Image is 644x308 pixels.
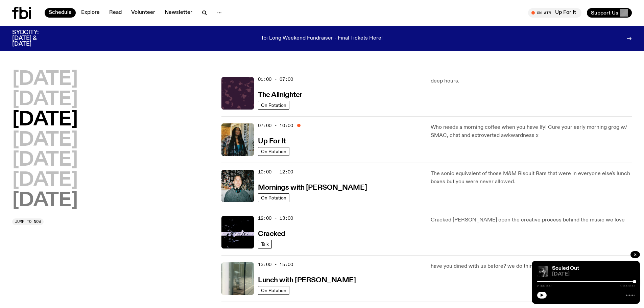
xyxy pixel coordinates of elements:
button: Support Us [587,8,632,18]
img: Radio presenter Ben Hansen sits in front of a wall of photos and an fbi radio sign. Film photo. B... [221,170,254,202]
a: Up For It [258,137,286,145]
span: Jump to now [15,220,41,223]
a: Lunch with [PERSON_NAME] [258,276,356,284]
p: Who needs a morning coffee when you have Ify! Cure your early morning grog w/ SMAC, chat and extr... [431,123,632,140]
h3: SYDCITY: [DATE] & [DATE] [12,30,55,47]
span: 07:00 - 10:00 [258,122,293,129]
p: The sonic equivalent of those M&M Biscuit Bars that were in everyone else's lunch boxes but you w... [431,170,632,186]
a: On Rotation [258,286,289,295]
p: fbi Long Weekend Fundraiser - Final Tickets Here! [262,35,383,42]
button: [DATE] [12,171,78,190]
button: [DATE] [12,151,78,170]
button: On AirUp For It [528,8,581,18]
span: On Rotation [261,288,286,293]
h3: The Allnighter [258,92,302,99]
button: [DATE] [12,191,78,210]
button: [DATE] [12,111,78,129]
button: Jump to now [12,218,44,225]
span: Support Us [591,10,618,16]
span: On Rotation [261,195,286,200]
span: 12:00 - 13:00 [258,215,293,221]
a: Souled Out [552,266,579,271]
span: Talk [261,242,269,247]
a: Newsletter [161,8,196,18]
h3: Cracked [258,231,285,238]
span: [DATE] [552,272,635,277]
h3: Lunch with [PERSON_NAME] [258,277,356,284]
a: On Rotation [258,147,289,156]
span: 01:00 - 07:00 [258,76,293,82]
a: Schedule [45,8,76,18]
h3: Up For It [258,138,286,145]
p: have you dined with us before? we do things a little differently here [431,262,632,270]
img: Ify - a Brown Skin girl with black braided twists, looking up to the side with her tongue stickin... [221,123,254,156]
span: 2:00:00 [620,284,635,288]
a: On Rotation [258,101,289,110]
span: On Rotation [261,149,286,154]
span: 2:00:00 [537,284,551,288]
a: Read [105,8,126,18]
a: Volunteer [127,8,159,18]
a: Cracked [258,229,285,238]
a: Mornings with [PERSON_NAME] [258,183,367,191]
span: On Rotation [261,103,286,108]
span: 13:00 - 15:00 [258,261,293,268]
p: Cracked [PERSON_NAME] open the creative process behind the music we love [431,216,632,224]
button: [DATE] [12,70,78,89]
a: Explore [77,8,104,18]
a: The Allnighter [258,90,302,99]
h3: Mornings with [PERSON_NAME] [258,184,367,191]
span: 10:00 - 12:00 [258,169,293,175]
p: deep hours. [431,77,632,85]
a: Talk [258,240,272,248]
a: On Rotation [258,193,289,202]
img: Logo for Podcast Cracked. Black background, with white writing, with glass smashing graphics [221,216,254,248]
button: [DATE] [12,90,78,109]
button: [DATE] [12,131,78,150]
